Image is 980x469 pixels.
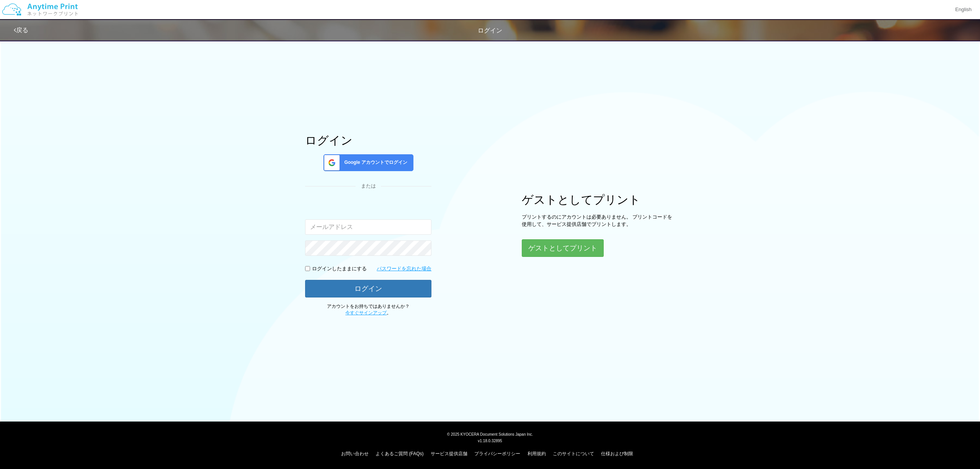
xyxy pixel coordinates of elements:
[341,159,407,166] span: Google アカウントでログイン
[474,451,520,456] a: プライバシーポリシー
[601,451,633,456] a: 仕様および制限
[305,219,431,235] input: メールアドレス
[431,451,467,456] a: サービス提供店舗
[522,239,604,257] button: ゲストとしてプリント
[345,310,391,315] span: 。
[305,134,431,147] h1: ログイン
[312,265,367,273] p: ログインしたままにする
[377,265,431,273] a: パスワードを忘れた場合
[447,431,533,436] span: © 2025 KYOCERA Document Solutions Japan Inc.
[305,303,431,316] p: アカウントをお持ちではありませんか？
[341,451,369,456] a: お問い合わせ
[553,451,594,456] a: このサイトについて
[376,451,423,456] a: よくあるご質問 (FAQs)
[305,183,431,190] div: または
[522,193,675,206] h1: ゲストとしてプリント
[478,438,502,443] span: v1.18.0.32895
[478,27,502,34] span: ログイン
[305,280,431,297] button: ログイン
[522,214,675,228] p: プリントするのにアカウントは必要ありません。 プリントコードを使用して、サービス提供店舗でプリントします。
[14,27,28,33] a: 戻る
[345,310,387,315] a: 今すぐサインアップ
[528,451,546,456] a: 利用規約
